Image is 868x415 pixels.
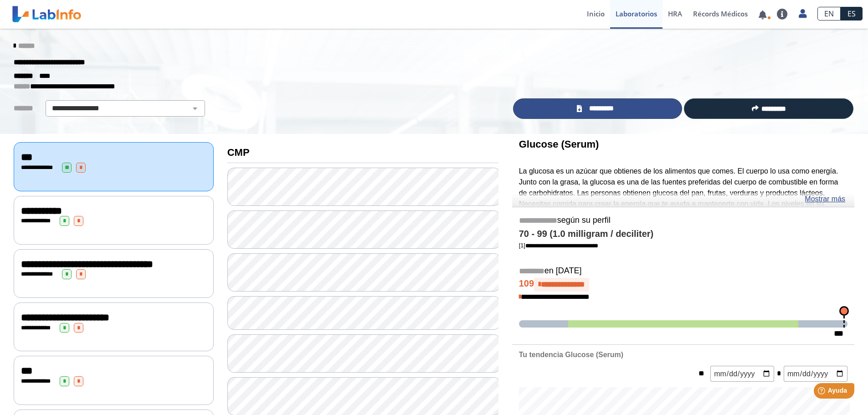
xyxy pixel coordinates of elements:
h5: en [DATE] [519,266,847,277]
a: EN [817,7,841,20]
a: ES [841,7,863,20]
h5: según su perfil [519,215,847,226]
iframe: Help widget launcher [787,379,858,405]
h4: 70 - 99 (1.0 milligram / deciliter) [519,229,847,240]
input: mm/dd/yyyy [710,366,774,382]
b: Tu tendencia Glucose (Serum) [519,351,623,359]
span: HRA [668,9,682,18]
a: [1] [519,242,598,249]
p: La glucosa es un azúcar que obtienes de los alimentos que comes. El cuerpo lo usa como energía. J... [519,166,847,231]
input: mm/dd/yyyy [784,366,847,382]
h4: 109 [519,278,847,292]
a: Mostrar más [805,194,845,205]
b: Glucose (Serum) [519,138,599,150]
b: CMP [227,147,250,158]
